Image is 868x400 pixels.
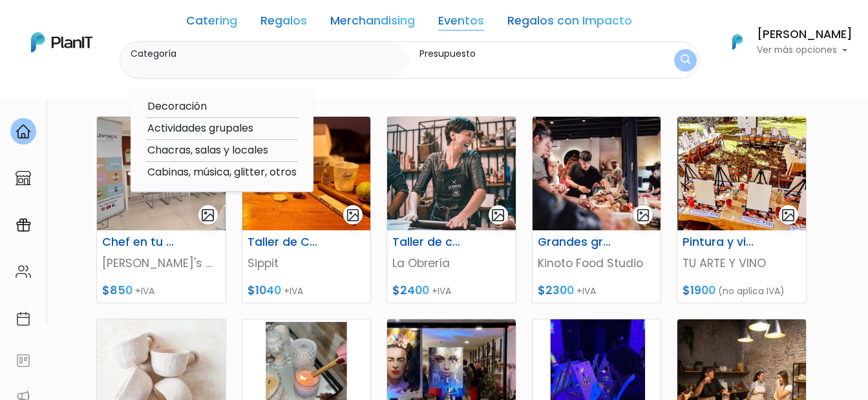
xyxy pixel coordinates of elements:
img: people-662611757002400ad9ed0e3c099ab2801c6687ba6c219adb57efc949bc21e19d.svg [16,264,31,279]
option: Cabinas, música, glitter, otros [146,165,298,181]
img: gallery-light [636,208,651,223]
a: gallery-light Taller de Coctelería Sippit $1040 +IVA [242,116,372,303]
span: +IVA [284,285,303,297]
img: PlanIt Logo [723,28,752,56]
option: Decoración [146,99,298,115]
img: campaigns-02234683943229c281be62815700db0a1741e53638e28bf9629b52c665b00959.svg [16,217,31,233]
span: $2400 [392,283,429,298]
p: [PERSON_NAME]'s Coffee [102,255,220,272]
p: Kinoto Food Studio [538,255,656,272]
span: +IVA [577,285,596,297]
a: Merchandising [330,15,415,31]
button: PlanIt Logo [PERSON_NAME] Ver más opciones [715,25,852,59]
span: $2300 [538,283,574,298]
img: thumb_123655465.jpg [533,117,661,230]
span: $1900 [683,283,715,298]
a: Regalos con Impacto [507,15,632,31]
h6: Taller de Coctelería [240,235,329,249]
img: thumb_Captura_de_pantalla_2024-02-09_155453.png [677,117,806,230]
h6: Taller de cocina [385,235,474,249]
a: Regalos [260,15,307,31]
img: gallery-light [346,208,361,223]
label: Presupuesto [419,47,635,61]
h6: [PERSON_NAME] [757,29,852,41]
label: Categoría [131,47,405,61]
span: +IVA [432,285,451,297]
img: feedback-78b5a0c8f98aac82b08bfc38622c3050aee476f2c9584af64705fc4e61158814.svg [16,353,31,368]
p: La Obrería [392,255,511,272]
option: Chacras, salas y locales [146,143,298,159]
img: home-e721727adea9d79c4d83392d1f703f7f8bce08238fde08b1acbfd93340b81755.svg [16,124,31,139]
img: search_button-432b6d5273f82d61273b3651a40e1bd1b912527efae98b1b7a1b2c0702e16a8d.svg [681,54,690,66]
span: +IVA [135,285,154,297]
img: gallery-light [781,208,796,223]
p: TU ARTE Y VINO [683,255,801,272]
h6: Grandes grupos [530,235,619,249]
p: Sippit [248,255,366,272]
h6: Chef en tu Oficina [94,235,184,249]
span: $850 [102,283,132,298]
a: gallery-light Taller de cocina La Obrería $2400 +IVA [386,116,516,303]
img: PlanIt Logo [31,32,92,52]
a: gallery-light Grandes grupos Kinoto Food Studio $2300 +IVA [532,116,662,303]
p: Ver más opciones [757,46,852,55]
img: thumb_75627404_1313259172209775_4144552589196787712_o__1_.jpg [387,117,516,230]
img: calendar-87d922413cdce8b2cf7b7f5f62616a5cf9e4887200fb71536465627b3292af00.svg [16,311,31,326]
div: ¿Necesitás ayuda? [67,12,186,37]
img: marketplace-4ceaa7011d94191e9ded77b95e3339b90024bf715f7c57f8cf31f2d8c509eaba.svg [16,170,31,186]
img: gallery-light [491,208,505,223]
option: Actividades grupales [146,121,298,137]
img: thumb_WhatsApp_Image_2022-05-03_at_13.49.04.jpeg [97,117,226,230]
span: (no aplica IVA) [718,285,785,297]
a: Catering [186,15,237,31]
span: $1040 [248,283,281,298]
img: gallery-light [200,208,215,223]
a: Eventos [438,15,484,31]
h6: Pintura y vino [675,235,764,249]
a: gallery-light Chef en tu Oficina [PERSON_NAME]'s Coffee $850 +IVA [96,116,226,303]
a: gallery-light Pintura y vino TU ARTE Y VINO $1900 (no aplica IVA) [677,116,807,303]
